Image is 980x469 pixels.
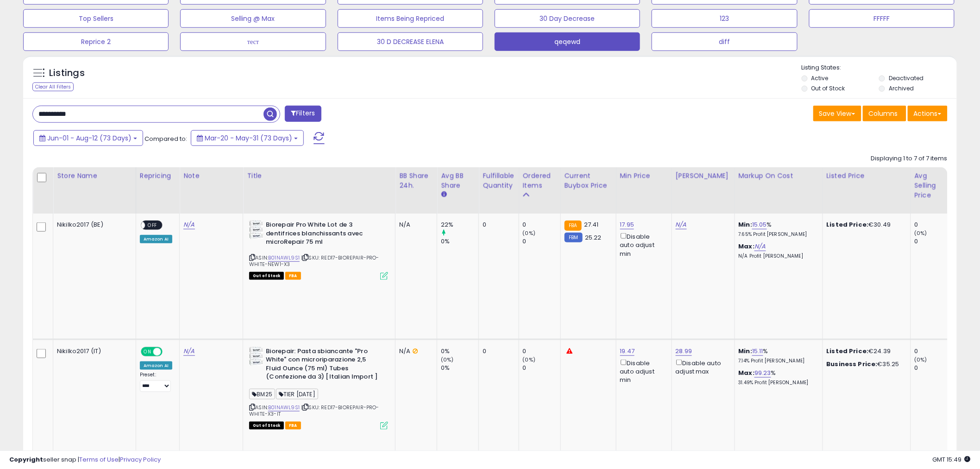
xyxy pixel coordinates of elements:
button: тест [180,32,326,51]
div: Nikilko2017 (IT) [57,347,129,355]
div: [PERSON_NAME] [676,171,731,181]
div: Current Buybox Price [565,171,612,190]
p: 7.14% Profit [PERSON_NAME] [739,358,816,364]
div: N/A [399,347,430,355]
div: Repricing [140,171,176,181]
button: Selling @ Max [180,9,326,28]
div: ASIN: [249,347,388,429]
div: ASIN: [249,221,388,279]
button: Save View [813,106,861,121]
div: €35.25 [827,360,904,368]
div: 0 [915,364,952,372]
div: Preset: [140,372,172,393]
div: 0% [441,237,478,246]
a: B01NAWL9S1 [268,404,300,412]
h5: Listings [49,67,85,80]
a: 99.23 [754,368,771,378]
span: 27.41 [584,220,599,229]
span: Mar-20 - May-31 (73 Days) [205,133,292,143]
div: 22% [441,221,478,229]
label: Deactivated [889,74,923,82]
b: Listed Price: [827,220,869,229]
div: 0 [483,347,511,355]
div: % [739,369,816,386]
span: FBA [285,272,301,280]
span: OFF [145,222,160,229]
button: diff [652,32,797,51]
div: Clear All Filters [32,82,74,91]
p: 7.65% Profit [PERSON_NAME] [739,231,816,238]
th: The percentage added to the cost of goods (COGS) that forms the calculator for Min & Max prices. [735,167,823,214]
small: (0%) [523,356,536,363]
span: TIER [DATE] [276,389,318,399]
span: | SKU: RED17-BIOREPAIR-PRO-WHITE-NEW1-X3 [249,254,379,268]
div: Min Price [620,171,668,181]
span: Compared to: [144,134,187,143]
p: N/A Profit [PERSON_NAME] [739,253,816,260]
img: 51QwKD9rzKL._SL40_.jpg [249,221,264,239]
span: 2025-08-13 15:49 GMT [933,455,971,464]
div: Store Name [57,171,132,181]
div: Note [183,171,239,181]
small: FBA [565,221,582,231]
div: 0 [915,221,952,229]
div: 0 [915,237,952,246]
div: Nikilko2017 (BE) [57,221,129,229]
button: Filters [285,106,321,122]
div: 0 [483,221,511,229]
b: Business Price: [827,360,878,368]
button: 123 [652,9,797,28]
a: 15.11 [752,347,763,356]
label: Active [811,74,829,82]
div: Disable auto adjust max [676,358,728,376]
button: Mar-20 - May-31 (73 Days) [191,130,304,146]
small: (0%) [441,356,454,363]
b: Biorepair: Pasta sbiancante "Pro White" con microriparazione 2,5 Fluid Ounce (75 ml) Tubes (Confe... [266,347,378,384]
div: Avg Selling Price [915,171,949,200]
div: 0% [441,364,478,372]
small: (0%) [915,356,928,363]
div: 0 [523,221,560,229]
a: 15.05 [752,220,767,229]
div: Ordered Items [523,171,557,190]
div: Displaying 1 to 7 of 7 items [871,154,948,163]
div: 0% [441,347,478,355]
a: Terms of Use [79,455,119,464]
span: FBA [285,422,301,430]
small: (0%) [523,229,536,237]
div: N/A [399,221,430,229]
div: % [739,347,816,364]
button: qeqewd [495,32,640,51]
a: N/A [754,242,766,251]
div: €30.49 [827,221,904,229]
button: Top Sellers [23,9,169,28]
button: 30 Day Decrease [495,9,640,28]
div: Fulfillable Quantity [483,171,515,190]
img: 51QwKD9rzKL._SL40_.jpg [249,347,264,366]
label: Out of Stock [811,84,845,92]
span: Columns [869,109,898,118]
div: Listed Price [827,171,907,181]
div: 0 [523,347,560,355]
span: OFF [161,348,176,355]
button: FFFFF [809,9,955,28]
strong: Copyright [9,455,43,464]
a: Privacy Policy [120,455,161,464]
a: 28.99 [676,347,692,356]
span: Jun-01 - Aug-12 (73 Days) [47,133,132,143]
b: Max: [739,242,755,251]
a: N/A [183,220,195,229]
button: Actions [908,106,948,121]
button: Reprice 2 [23,32,169,51]
span: ON [142,348,153,355]
div: Markup on Cost [739,171,819,181]
button: Columns [863,106,906,121]
div: Amazon AI [140,361,172,370]
b: Listed Price: [827,347,869,355]
div: seller snap | | [9,456,161,464]
button: 30 D DECREASE ELENA [338,32,483,51]
a: 19.47 [620,347,635,356]
span: BM25 [249,389,275,399]
div: Disable auto adjust min [620,231,665,258]
div: Avg BB Share [441,171,475,190]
